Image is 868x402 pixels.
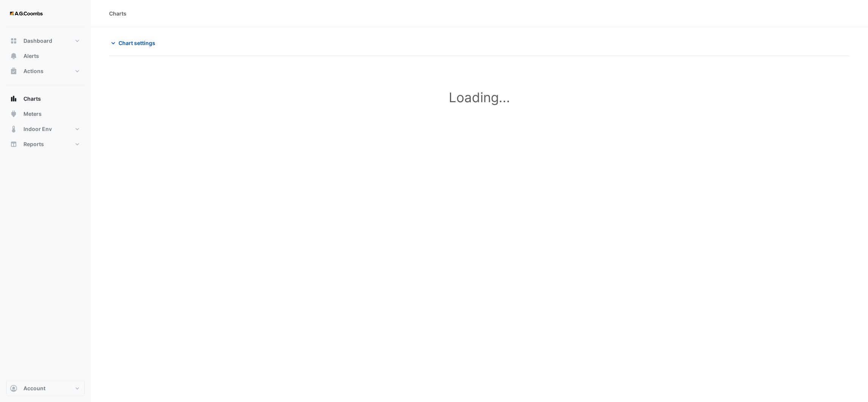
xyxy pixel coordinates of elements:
button: Alerts [6,48,85,64]
app-icon: Charts [10,95,17,103]
app-icon: Reports [10,140,17,148]
span: Charts [23,95,41,103]
span: Indoor Env [23,125,52,133]
app-icon: Alerts [10,52,17,60]
span: Chart settings [119,39,155,47]
span: Actions [23,67,44,75]
button: Meters [6,106,85,122]
h1: Loading... [126,89,833,105]
span: Account [23,385,45,392]
button: Reports [6,137,85,152]
app-icon: Dashboard [10,37,17,45]
button: Charts [6,91,85,106]
span: Alerts [23,52,39,60]
button: Dashboard [6,33,85,48]
button: Account [6,381,85,396]
app-icon: Meters [10,110,17,118]
span: Dashboard [23,37,52,45]
app-icon: Indoor Env [10,125,17,133]
button: Indoor Env [6,122,85,137]
button: Actions [6,64,85,79]
span: Reports [23,140,44,148]
app-icon: Actions [10,67,17,75]
button: Chart settings [109,36,160,50]
span: Meters [23,110,42,118]
div: Charts [109,9,126,17]
img: Company Logo [9,6,43,21]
